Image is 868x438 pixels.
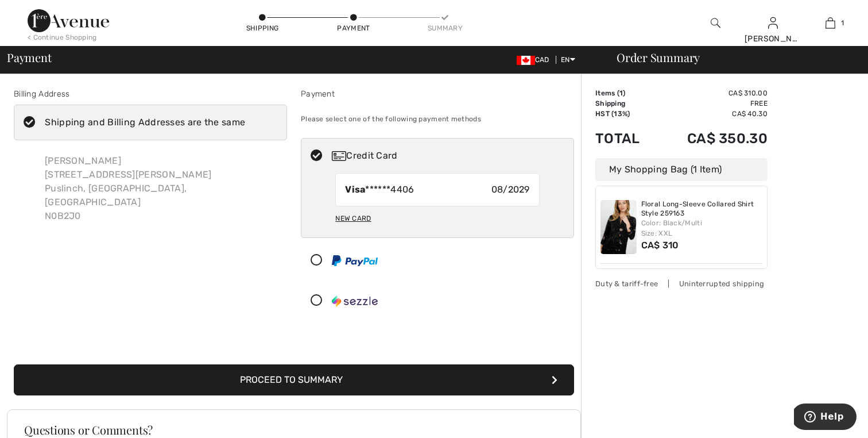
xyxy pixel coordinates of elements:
td: Total [595,119,657,158]
img: search the website [711,16,720,30]
td: CA$ 350.30 [657,119,768,158]
div: Billing Address [14,88,287,100]
div: My Shopping Bag (1 Item) [595,158,768,181]
div: [PERSON_NAME] [745,33,801,45]
div: Order Summary [603,52,861,63]
div: Payment [336,23,371,33]
h3: Questions or Comments? [24,424,564,436]
div: < Continue Shopping [28,32,97,43]
iframe: Opens a widget where you can find more information [794,404,857,432]
img: Canadian Dollar [517,56,535,65]
span: CA$ 310 [641,240,679,251]
td: Shipping [595,98,657,109]
img: 1ère Avenue [28,9,109,32]
div: [PERSON_NAME] [STREET_ADDRESS][PERSON_NAME] Puslinch, [GEOGRAPHIC_DATA], [GEOGRAPHIC_DATA] N0B2J0 [36,145,287,232]
button: Proceed to Summary [14,364,574,395]
span: 1 [841,18,844,28]
div: Duty & tariff-free | Uninterrupted shipping [595,278,768,289]
div: Color: Black/Multi Size: XXL [641,218,763,239]
img: PayPal [332,255,378,266]
span: Payment [7,52,51,63]
img: Floral Long-Sleeve Collared Shirt Style 259163 [600,200,637,254]
span: 08/2029 [491,183,530,197]
span: 1 [619,89,623,97]
div: Credit Card [332,149,566,163]
img: Sezzle [332,295,378,307]
a: Sign In [768,17,778,28]
span: CAD [517,56,554,64]
span: EN [561,56,575,64]
strong: Visa [345,184,365,195]
div: New Card [335,209,371,228]
td: Free [657,98,768,109]
td: Items ( ) [595,88,657,98]
td: HST (13%) [595,109,657,119]
a: 1 [802,16,858,30]
div: Payment [301,88,574,100]
td: CA$ 40.30 [657,109,768,119]
a: Floral Long-Sleeve Collared Shirt Style 259163 [641,200,763,218]
div: Summary [428,23,462,33]
td: CA$ 310.00 [657,88,768,98]
img: Credit Card [332,151,346,161]
img: My Bag [826,16,835,30]
div: Shipping and Billing Addresses are the same [45,116,245,129]
div: Shipping [245,23,280,33]
div: Please select one of the following payment methods [301,105,574,133]
img: My Info [768,16,778,30]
